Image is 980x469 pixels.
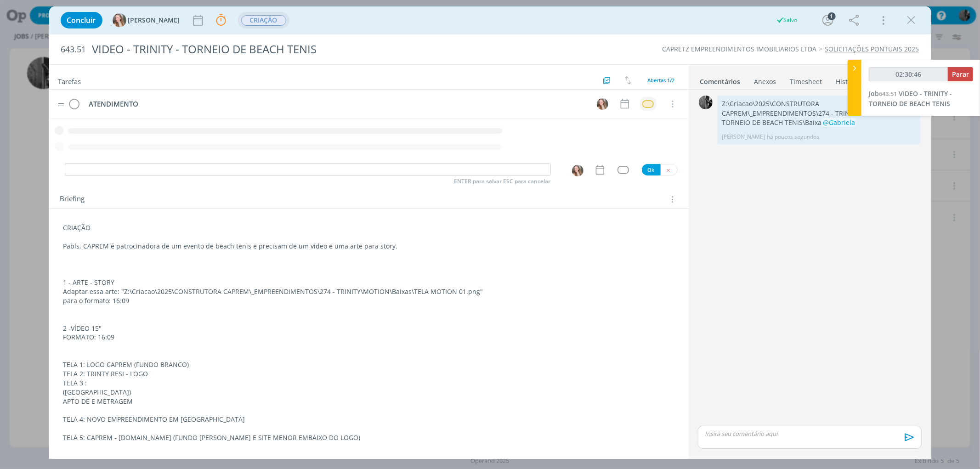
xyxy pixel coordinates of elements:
[836,73,864,86] a: Histórico
[596,97,610,111] button: G
[754,77,776,86] div: Anexos
[63,369,674,379] p: TELA 2: TRINTY RESI - LOGO
[572,164,584,177] button: G
[113,13,180,27] button: G[PERSON_NAME]
[63,324,674,333] p: 2 -VÍDEO 15"
[58,103,64,106] img: drag-icon.svg
[642,164,661,175] button: Ok
[767,133,819,141] span: há poucos segundos
[700,73,741,86] a: Comentários
[722,99,916,127] p: Z:\Criacao\2025\CONSTRUTORA CAPREM\_EMPREENDIMENTOS\274 - TRINITY\VIDEO - TRINITY - TORNEIO DE BE...
[454,178,551,185] span: ENTER para salvar ESC para cancelar
[663,45,817,53] a: CAPRETZ EMPREENDIMENTOS IMOBILIARIOS LTDA
[241,15,287,26] button: CRIAÇÃO
[113,13,126,27] img: G
[879,90,897,98] span: 643.51
[63,379,674,388] p: TELA 3 :
[63,433,674,442] p: TELA 5: CAPREM - [DOMAIN_NAME] (FUNDO [PERSON_NAME] E SITE MENOR EMBAIXO DO LOGO)
[128,17,180,23] span: [PERSON_NAME]
[869,89,952,108] a: Job643.51VIDEO - TRINITY - TORNEIO DE BEACH TENIS
[63,333,674,342] p: FORMATO: 16:09
[61,12,102,28] button: Concluir
[790,73,823,86] a: Timesheet
[63,415,674,424] p: TELA 4: NOVO EMPREENDIMENTO EM [GEOGRAPHIC_DATA]
[63,242,674,251] p: Pabls, CAPREM é patrocinadora de um evento de beach tenis e precisam de um vídeo e uma arte para ...
[869,89,952,108] span: VIDEO - TRINITY - TORNEIO DE BEACH TENIS
[63,278,674,287] p: 1 - ARTE - STORY
[67,17,96,24] span: Concluir
[85,98,589,110] div: ATENDIMENTO
[648,77,675,84] span: Abertas 1/2
[952,70,969,79] span: Parar
[63,223,674,232] p: CRIAÇÃO
[63,296,674,305] p: para o formato: 16:09
[241,15,286,26] span: CRIAÇÃO
[63,397,674,406] p: APTO DE E METRAGEM
[58,75,81,86] span: Tarefas
[828,12,836,20] div: 1
[63,360,674,369] p: TELA 1: LOGO CAPREM (FUNDO BRANCO)
[49,6,931,459] div: dialog
[625,76,631,85] img: arrow-down-up.svg
[825,45,919,53] a: SOLICITAÇÕES PONTUAIS 2025
[88,38,558,61] div: VIDEO - TRINITY - TORNEIO DE BEACH TENIS
[61,45,86,55] span: 643.51
[597,98,608,110] img: G
[722,133,765,141] p: [PERSON_NAME]
[572,165,583,176] img: G
[63,388,674,397] p: ([GEOGRAPHIC_DATA])
[699,96,713,109] img: P
[948,67,973,81] button: Parar
[60,193,85,205] span: Briefing
[821,13,835,28] button: 1
[63,287,674,296] p: Adaptar essa arte: "Z:\Criacao\2025\CONSTRUTORA CAPREM\_EMPREENDIMENTOS\274 - TRINITY\MOTION\Baix...
[823,118,855,127] span: @Gabriela
[776,16,798,24] div: Salvo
